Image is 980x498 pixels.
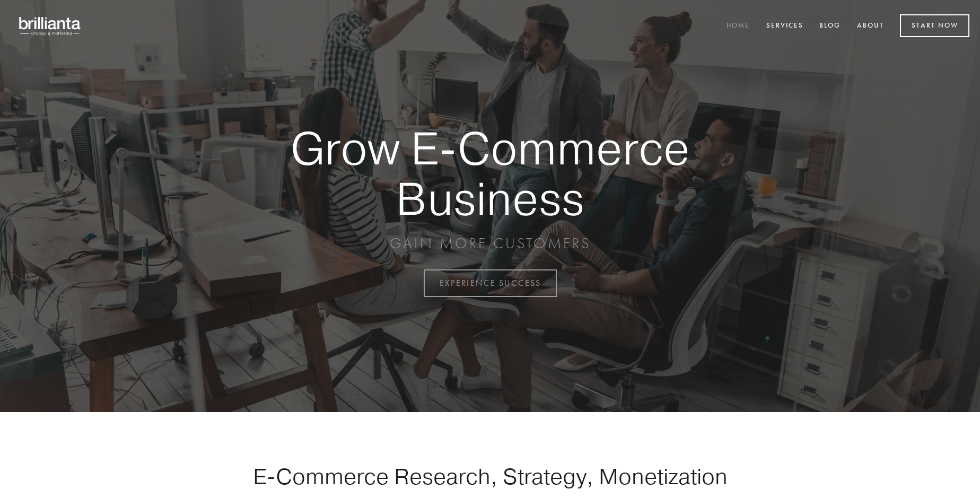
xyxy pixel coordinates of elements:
p: GAIN MORE CUSTOMERS [253,234,727,253]
a: Start Now [900,14,969,37]
strong: Grow E-Commerce Business [253,123,727,223]
a: Services [759,18,810,35]
h1: E-Commerce Research, Strategy, Monetization [220,463,760,490]
img: brillianta - research, strategy, marketing [11,11,90,41]
a: About [850,18,891,35]
a: Home [720,18,757,35]
a: Blog [812,18,847,35]
a: EXPERIENCE SUCCESS [424,269,557,297]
